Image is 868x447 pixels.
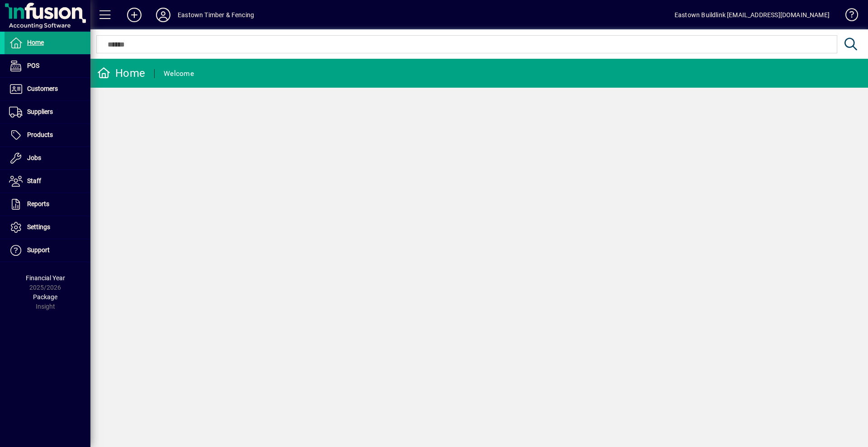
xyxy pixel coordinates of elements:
[120,7,149,23] button: Add
[33,293,57,301] span: Package
[27,62,39,69] span: POS
[27,200,49,207] span: Reports
[149,7,178,23] button: Profile
[5,78,90,100] a: Customers
[5,170,90,193] a: Staff
[26,274,65,282] span: Financial Year
[164,66,194,81] div: Welcome
[5,55,90,77] a: POS
[27,177,41,184] span: Staff
[27,39,44,46] span: Home
[5,101,90,123] a: Suppliers
[27,246,50,254] span: Support
[5,147,90,169] a: Jobs
[27,131,53,138] span: Products
[27,154,41,161] span: Jobs
[27,85,58,92] span: Customers
[5,216,90,239] a: Settings
[27,108,53,115] span: Suppliers
[27,223,50,231] span: Settings
[178,8,254,22] div: Eastown Timber & Fencing
[675,8,830,22] div: Eastown Buildlink [EMAIL_ADDRESS][DOMAIN_NAME]
[839,2,857,31] a: Knowledge Base
[5,193,90,216] a: Reports
[5,124,90,146] a: Products
[5,239,90,262] a: Support
[97,66,145,80] div: Home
